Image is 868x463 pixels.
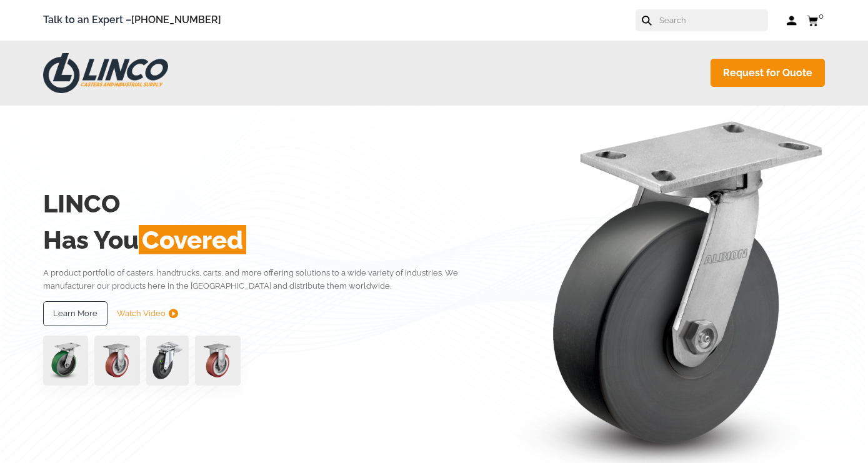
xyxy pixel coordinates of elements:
img: pn3orx8a-94725-1-1-.png [43,336,87,386]
input: Search [658,9,768,31]
img: lvwpp200rst849959jpg-30522-removebg-preview-1.png [146,336,189,386]
p: A product portfolio of casters, handtrucks, carts, and more offering solutions to a wide variety ... [43,266,510,293]
a: Request for Quote [711,59,825,87]
a: Watch Video [117,301,178,326]
img: LINCO CASTERS & INDUSTRIAL SUPPLY [43,53,168,93]
a: Learn More [43,301,107,326]
img: subtract.png [169,309,178,318]
img: capture-59611-removebg-preview-1.png [195,336,241,386]
h2: Has You [43,222,510,258]
span: Talk to an Expert – [43,12,221,29]
a: [PHONE_NUMBER] [131,14,221,26]
span: 0 [819,11,824,21]
span: Covered [139,225,246,254]
h2: LINCO [43,186,510,222]
img: capture-59611-removebg-preview-1.png [94,336,140,386]
a: 0 [807,12,825,28]
a: Log in [787,14,797,27]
